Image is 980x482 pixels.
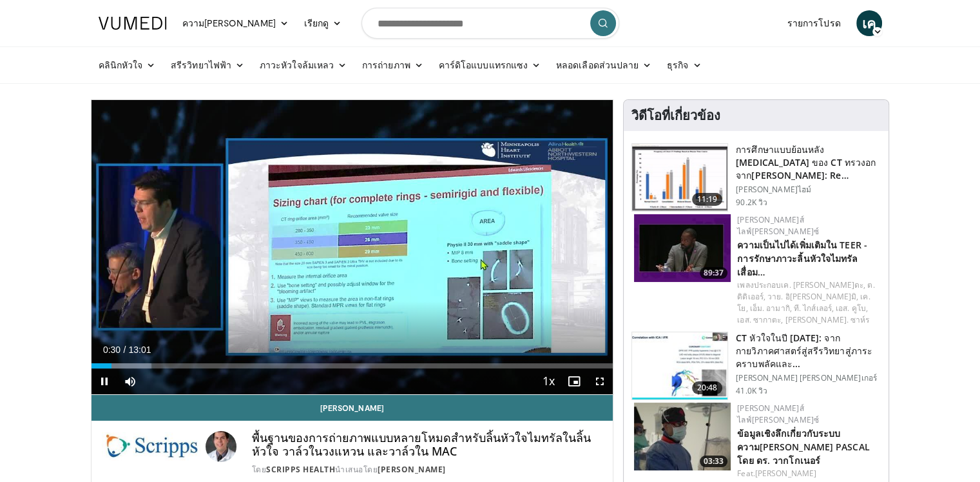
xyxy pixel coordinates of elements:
[737,314,783,325] a: เอส. ซากาตะ,
[124,345,126,355] span: /
[862,14,876,32] font: เค
[736,385,767,396] font: 41.0K วิว
[117,368,143,394] button: Mute
[354,52,431,78] a: การถ่ายภาพ
[767,291,858,302] a: วาย. อิ[PERSON_NAME]มิ,
[704,267,724,278] font: 89:37
[439,59,528,70] font: คาร์ดิโอแบบแทรกแซง
[91,368,117,394] button: Pause
[548,52,659,78] a: หลอดเลือดส่วนปลาย
[102,431,200,462] img: สคริปปส์ เฮลท์
[128,345,151,355] span: 13:01
[535,368,561,394] button: Playback Rate
[785,314,869,325] a: [PERSON_NAME]. ซาห์ร
[737,291,870,314] a: เค. โย,
[252,52,354,78] a: ภาวะหัวใจล้มเหลว
[252,464,267,475] font: โดย
[737,239,867,278] a: ความเป็นไปได้เพิ่มเติมใน TEER - การรักษาภาวะลิ้นหัวใจไมทรัลเสื่อม…
[632,332,727,399] img: 823da73b-7a00-425d-bb7f-45c8b03b10c3.150x105_q85_crop-smart_upscale.jpg
[667,59,688,70] font: ธุรกิจ
[631,143,881,212] a: 11:19 การศึกษาแบบย้อนหลัง [MEDICAL_DATA] ของ CT ทรวงอกจาก[PERSON_NAME]: Re… [PERSON_NAME]ไฮม์ 90....
[171,59,231,70] font: สรีรวิทยาไฟฟ้า
[736,332,872,370] font: CT หัวใจในปี [DATE]: จากกายวิภาคศาสตร์สู่สรีรวิทยาสู่ภาระคราบพลัคและ...
[335,464,378,475] font: นำเสนอโดย
[320,403,384,412] font: [PERSON_NAME]
[736,197,767,208] font: 90.2K วิว
[378,464,446,475] a: [PERSON_NAME]
[361,8,619,39] input: ค้นหาหัวข้อ การแทรกแซง
[737,279,781,290] font: เพลงประกอบ
[781,279,865,290] a: เค. [PERSON_NAME]ดะ,
[91,52,164,78] a: คลินิกหัวใจ
[182,17,276,28] font: ความ[PERSON_NAME]
[266,464,335,475] a: Scripps Health
[736,143,876,181] font: การศึกษาแบบย้อนหลัง [MEDICAL_DATA] ของ CT ทรวงอกจาก[PERSON_NAME]: Re…
[856,10,882,36] a: เค
[99,59,143,70] font: คลินิกหัวใจ
[736,184,811,195] font: [PERSON_NAME]ไฮม์
[659,52,709,78] a: ธุรกิจ
[206,431,236,462] img: อวตาร
[736,372,877,383] font: [PERSON_NAME] [PERSON_NAME]เกอร์
[431,52,548,78] a: คาร์ดิโอแบบแทรกแซง
[697,382,718,393] font: 20:48
[794,303,834,314] a: ที. ไกส์เลอร์,
[697,194,718,205] font: 11:19
[99,17,167,30] img: โลโก้ VuMedi
[704,456,724,467] font: 03:33
[631,106,720,124] font: วิดีโอที่เกี่ยวข้อง
[587,368,613,394] button: Fullscreen
[103,345,120,355] span: 0:30
[631,332,881,400] a: 20:48 CT หัวใจในปี [DATE]: จากกายวิภาคศาสตร์สู่สรีรวิทยาสู่ภาระคราบพลัคและ... [PERSON_NAME] [PERS...
[737,214,819,237] a: [PERSON_NAME]ส์ ไลฟ์[PERSON_NAME]ซ์
[556,59,639,70] font: หลอดเลือดส่วนปลาย
[634,403,731,470] img: 2372139b-9d9c-4fe5-bb16-9eed9c527e1c.150x105_q85_crop-smart_upscale.jpg
[296,10,349,36] a: เรียกดู
[737,403,819,425] a: [PERSON_NAME]ส์ ไลฟ์[PERSON_NAME]ซ์
[787,17,841,28] font: รายการโปรด
[634,214,731,282] img: 41cd36ca-1716-454e-a7c0-f193de92ed07.150x105_q85_crop-smart_upscale.jpg
[91,395,613,421] a: [PERSON_NAME]
[634,214,731,282] a: 89:37
[260,59,334,70] font: ภาวะหัวใจล้มเหลว
[632,144,727,211] img: c2eb46a3-50d3-446d-a553-a9f8510c7760.150x105_q85_crop-smart_upscale.jpg
[163,52,252,78] a: สรีรวิทยาไฟฟ้า
[750,303,792,314] a: เอ็ม. อามากิ,
[362,59,410,70] font: การถ่ายภาพ
[91,100,613,395] video-js: Video Player
[780,10,849,36] a: รายการโปรด
[836,303,868,314] a: เอส. คูโบ,
[737,427,869,467] a: ข้อมูลเชิงลึกเกี่ยวกับระบบความ[PERSON_NAME] PASCAL โดย ดร. วากโกเนอร์
[561,368,587,394] button: Disable picture-in-picture mode
[91,363,613,368] div: Progress Bar
[737,279,874,302] a: ต. ดิดิเออร์,
[737,468,755,479] font: Feat.
[252,430,591,459] font: พื้นฐานของการถ่ายภาพแบบหลายโหมดสำหรับลิ้นหัวใจไมทรัลในลิ้นหัวใจ วาล์วในวงแหวน และวาล์วใน MAC
[634,403,731,470] a: 03:33
[175,10,296,36] a: ความ[PERSON_NAME]
[304,17,329,28] font: เรียกดู
[755,468,816,479] a: [PERSON_NAME]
